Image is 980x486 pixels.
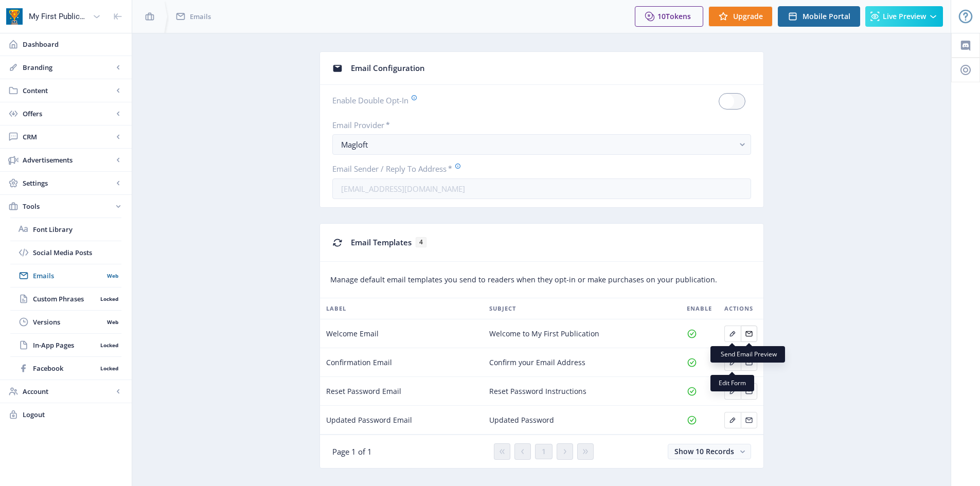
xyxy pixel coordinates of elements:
[666,11,691,21] span: Tokens
[674,446,734,456] span: Show 10 Records
[23,85,113,96] span: Content
[23,132,113,142] span: CRM
[33,224,121,235] span: Font Library
[10,241,121,264] a: Social Media Posts
[23,386,113,397] span: Account
[332,163,743,174] label: Email Sender / Reply To Address
[542,447,546,456] span: 1
[489,302,516,315] span: Subject
[10,311,121,333] a: VersionsWeb
[724,328,741,337] a: Edit page
[724,385,741,395] a: Edit page
[332,93,417,107] label: Enable Double Opt-In
[10,264,121,287] a: EmailsWeb
[23,39,123,49] span: Dashboard
[190,11,211,22] span: Emails
[97,340,121,350] nb-badge: Locked
[724,356,741,366] a: Edit page
[721,350,777,358] span: Send Email Preview
[332,134,751,155] button: Magloft
[351,60,751,76] div: Email Configuration
[332,446,372,457] span: Page 1 of 1
[741,328,757,337] a: Edit page
[668,444,751,459] button: Show 10 Records
[708,6,773,27] button: Upgrade
[341,138,734,151] div: Magloft
[10,218,121,241] a: Font Library
[326,414,412,426] span: Updated Password Email
[416,237,426,247] span: 4
[635,6,703,27] button: 10Tokens
[741,356,757,366] a: Edit page
[741,414,757,424] a: Edit page
[103,271,121,281] nb-badge: Web
[23,155,113,165] span: Advertisements
[97,363,121,373] nb-badge: Locked
[741,385,757,395] a: Edit page
[332,120,743,130] label: Email Provider
[33,271,103,281] span: Emails
[326,302,346,315] span: Label
[10,357,121,380] a: FacebookLocked
[778,6,860,27] button: Mobile Portal
[33,247,121,258] span: Social Media Posts
[330,275,753,285] div: Manage default email templates you send to readers when they opt-in or make purchases on your pub...
[23,178,113,188] span: Settings
[23,201,113,211] span: Tools
[489,356,585,369] span: Confirm your Email Address
[103,317,121,327] nb-badge: Web
[489,414,554,426] span: Updated Password
[326,385,401,398] span: Reset Password Email
[724,302,753,315] span: Actions
[865,6,943,27] button: Live Preview
[489,385,586,398] span: Reset Password Instructions
[10,334,121,356] a: In-App PagesLocked
[332,178,751,199] input: john.smith@myspace.com
[733,12,763,21] span: Upgrade
[326,356,392,369] span: Confirmation Email
[33,340,97,350] span: In-App Pages
[10,287,121,310] a: Custom PhrasesLocked
[23,62,113,73] span: Branding
[319,223,764,469] app-collection-view: Email Templates
[489,328,599,340] span: Welcome to My First Publication
[535,444,553,459] button: 1
[883,12,926,21] span: Live Preview
[29,5,88,28] div: My First Publication
[33,317,103,327] span: Versions
[33,363,97,373] span: Facebook
[803,12,850,21] span: Mobile Portal
[97,294,121,304] nb-badge: Locked
[23,409,123,420] span: Logout
[724,414,741,424] a: Edit page
[33,294,97,304] span: Custom Phrases
[687,302,712,315] span: Enable
[23,109,113,119] span: Offers
[6,8,23,25] img: app-icon.png
[326,328,379,340] span: Welcome Email
[351,237,412,247] span: Email Templates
